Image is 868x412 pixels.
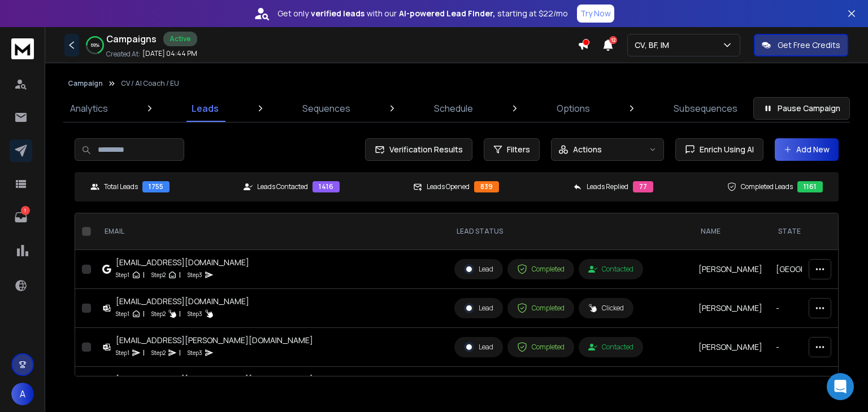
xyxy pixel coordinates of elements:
[609,36,617,44] span: 12
[827,373,854,400] div: Open Intercom Messenger
[692,289,769,328] td: [PERSON_NAME]
[116,257,249,268] div: [EMAIL_ADDRESS][DOMAIN_NAME]
[448,213,692,250] th: LEAD STATUS
[302,102,350,115] p: Sequences
[692,213,769,250] th: NAME
[116,308,129,319] p: Step 1
[116,296,249,307] div: [EMAIL_ADDRESS][DOMAIN_NAME]
[741,182,793,191] p: Completed Leads
[753,97,850,120] button: Pause Campaign
[104,182,138,191] p: Total Leads
[106,32,157,46] h1: Campaigns
[311,8,364,19] strong: verified leads
[769,213,868,250] th: State
[143,347,145,358] p: |
[188,269,202,280] p: Step 3
[385,144,463,155] span: Verification Results
[10,206,32,229] a: 1
[11,383,34,405] button: A
[121,79,179,88] p: CV / AI Coach / EU
[116,335,313,346] div: [EMAIL_ADDRESS][PERSON_NAME][DOMAIN_NAME]
[635,40,674,51] p: CV, BF, IM
[116,347,129,358] p: Step 1
[557,102,590,115] p: Options
[580,8,611,19] p: Try Now
[192,102,219,115] p: Leads
[365,138,472,161] button: Verification Results
[434,102,473,115] p: Schedule
[106,50,140,59] p: Created At:
[674,102,737,115] p: Subsequences
[778,40,840,51] p: Get Free Credits
[573,144,602,155] p: Actions
[96,213,448,250] th: EMAIL
[675,138,763,161] button: Enrich Using AI
[769,289,868,328] td: -
[427,95,480,122] a: Schedule
[692,328,769,367] td: [PERSON_NAME]
[577,5,614,23] button: Try Now
[587,182,628,191] p: Leads Replied
[151,308,166,319] p: Step 2
[143,308,145,319] p: |
[179,308,181,319] p: |
[517,264,565,274] div: Completed
[188,347,202,358] p: Step 3
[667,95,744,122] a: Subsequences
[692,367,769,406] td: [PERSON_NAME]
[517,342,565,352] div: Completed
[143,269,145,280] p: |
[427,182,470,191] p: Leads Opened
[474,181,499,192] div: 839
[754,34,848,56] button: Get Free Credits
[692,250,769,289] td: [PERSON_NAME]
[550,95,597,122] a: Options
[797,181,823,192] div: 1161
[142,49,197,58] p: [DATE] 04:44 PM
[179,347,181,358] p: |
[185,95,225,122] a: Leads
[142,181,170,192] div: 1755
[151,347,166,358] p: Step 2
[188,308,202,319] p: Step 3
[116,269,129,280] p: Step 1
[163,32,197,46] div: Active
[68,79,103,88] button: Campaign
[179,269,181,280] p: |
[769,250,868,289] td: [GEOGRAPHIC_DATA]
[633,181,653,192] div: 77
[775,138,839,161] button: Add New
[257,182,308,191] p: Leads Contacted
[277,8,568,19] p: Get only with our starting at $22/mo
[11,38,34,59] img: logo
[588,265,633,274] div: Contacted
[464,303,493,313] div: Lead
[464,264,493,274] div: Lead
[21,206,30,215] p: 1
[517,303,565,313] div: Completed
[464,342,493,352] div: Lead
[588,304,624,313] div: Clicked
[507,144,530,155] span: Filters
[91,42,99,49] p: 69 %
[313,181,340,192] div: 1416
[484,138,540,161] button: Filters
[769,367,868,406] td: Hesse
[695,144,754,155] span: Enrich Using AI
[588,343,633,352] div: Contacted
[70,102,108,115] p: Analytics
[399,8,495,19] strong: AI-powered Lead Finder,
[63,95,115,122] a: Analytics
[116,374,313,385] div: [EMAIL_ADDRESS][PERSON_NAME][DOMAIN_NAME]
[769,328,868,367] td: -
[151,269,166,280] p: Step 2
[296,95,357,122] a: Sequences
